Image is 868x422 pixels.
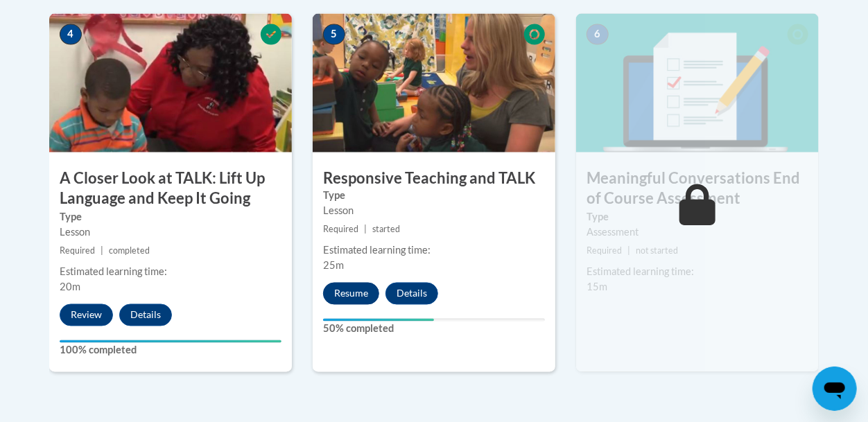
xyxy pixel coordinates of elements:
[385,283,438,305] button: Details
[323,243,545,258] div: Estimated learning time:
[576,168,819,211] h3: Meaningful Conversations End of Course Assessment
[119,304,172,326] button: Details
[636,246,678,256] span: not started
[587,225,808,240] div: Assessment
[587,281,607,293] span: 15m
[60,225,281,240] div: Lesson
[587,210,808,225] label: Type
[60,281,80,293] span: 20m
[576,14,819,152] img: Course Image
[587,265,808,280] div: Estimated learning time:
[60,24,82,45] span: 4
[587,246,622,256] span: Required
[60,265,281,280] div: Estimated learning time:
[364,225,367,235] span: |
[323,322,545,337] label: 50% completed
[813,367,857,411] iframe: Button to launch messaging window
[587,24,609,45] span: 6
[101,246,103,256] span: |
[60,304,113,326] button: Review
[323,225,358,235] span: Required
[313,14,555,152] img: Course Image
[323,319,434,322] div: Your progress
[60,343,281,358] label: 100% completed
[323,204,545,219] div: Lesson
[323,260,344,272] span: 25m
[60,210,281,225] label: Type
[60,340,281,343] div: Your progress
[60,246,95,256] span: Required
[372,225,400,235] span: started
[323,24,345,45] span: 5
[323,188,545,204] label: Type
[323,283,379,305] button: Resume
[49,168,292,211] h3: A Closer Look at TALK: Lift Up Language and Keep It Going
[627,246,630,256] span: |
[313,168,555,189] h3: Responsive Teaching and TALK
[109,246,150,256] span: completed
[49,14,292,152] img: Course Image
